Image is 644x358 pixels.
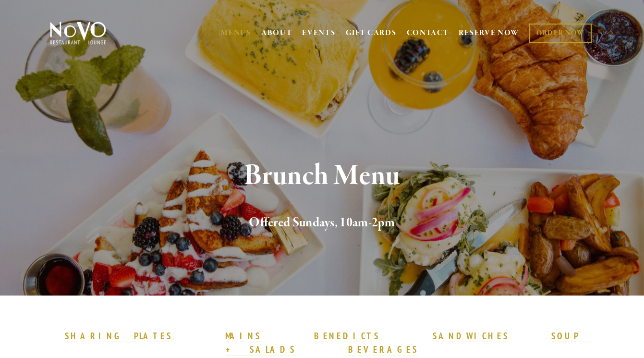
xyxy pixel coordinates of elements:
h1: Brunch Menu [64,160,579,192]
a: SHARING PLATES [65,330,172,343]
a: ABOUT [261,28,292,38]
a: EVENTS [302,28,335,38]
a: BENEDICTS [314,330,380,343]
a: MAINS [225,330,261,343]
strong: BENEDICTS [314,330,380,342]
a: RESERVE NOW [459,24,519,42]
h2: Offered Sundays, 10am-2pm [64,213,579,233]
a: GIFT CARDS [346,24,397,42]
img: Novo Restaurant &amp; Lounge [48,21,108,45]
a: SANDWICHES [433,330,510,343]
a: CONTACT [407,24,449,42]
strong: SANDWICHES [433,330,510,342]
strong: SHARING PLATES [65,330,172,342]
a: MENUS [221,28,251,38]
a: ORDER NOW [529,24,592,43]
strong: BEVERAGES [348,344,418,355]
a: BEVERAGES [348,344,418,356]
strong: MAINS [225,330,261,342]
a: SOUP + SALADS [226,330,590,356]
